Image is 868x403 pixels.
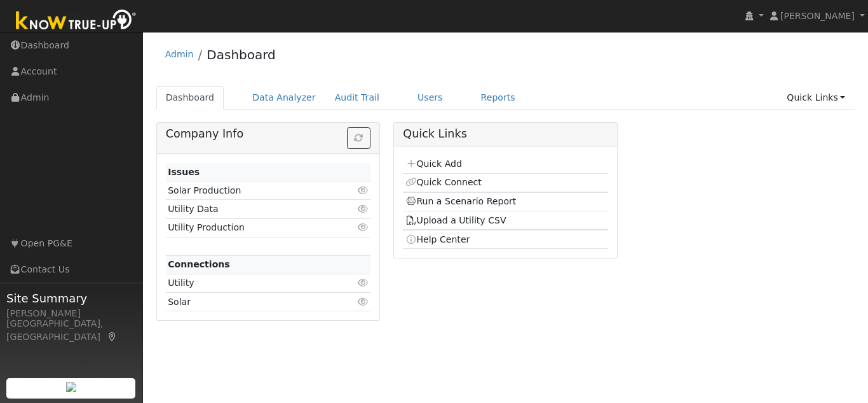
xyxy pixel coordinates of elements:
a: Run a Scenario Report [405,196,517,206]
div: [GEOGRAPHIC_DATA], [GEOGRAPHIC_DATA] [6,317,136,344]
i: Click to view [357,223,369,232]
a: Data Analyzer [243,86,325,110]
td: Utility Production [166,218,337,237]
a: Map [107,332,118,342]
h5: Company Info [166,127,370,141]
a: Quick Connect [405,177,482,187]
a: Dashboard [207,47,276,62]
a: Reports [471,86,525,110]
td: Solar Production [166,181,337,200]
a: Admin [165,49,194,59]
a: Audit Trail [325,86,389,110]
span: Site Summary [6,290,136,307]
img: retrieve [66,382,76,392]
a: Quick Add [405,159,462,169]
span: [PERSON_NAME] [780,11,855,21]
a: Quick Links [777,86,855,110]
td: Utility Data [166,200,337,218]
td: Utility [166,274,337,292]
h5: Quick Links [403,127,607,141]
strong: Connections [168,259,230,269]
i: Click to view [357,278,369,287]
i: Click to view [357,204,369,213]
a: Upload a Utility CSV [405,215,506,225]
img: Know True-Up [10,7,143,36]
i: Click to view [357,297,369,306]
a: Help Center [405,234,470,244]
td: Solar [166,293,337,311]
div: [PERSON_NAME] [6,307,136,320]
i: Click to view [357,186,369,195]
strong: Issues [168,167,200,177]
a: Dashboard [156,86,224,110]
a: Users [408,86,452,110]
